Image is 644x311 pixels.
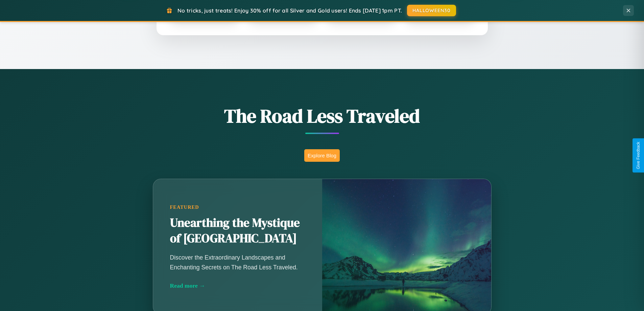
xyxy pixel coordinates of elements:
div: Featured [170,204,305,210]
div: Give Feedback [636,142,641,169]
h1: The Road Less Traveled [119,103,525,129]
button: HALLOWEEN30 [407,5,456,16]
div: Read more → [170,282,305,289]
span: No tricks, just treats! Enjoy 30% off for all Silver and Gold users! Ends [DATE] 1pm PT. [177,7,402,14]
h2: Unearthing the Mystique of [GEOGRAPHIC_DATA] [170,215,305,246]
button: Explore Blog [304,149,340,162]
p: Discover the Extraordinary Landscapes and Enchanting Secrets on The Road Less Traveled. [170,253,305,272]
